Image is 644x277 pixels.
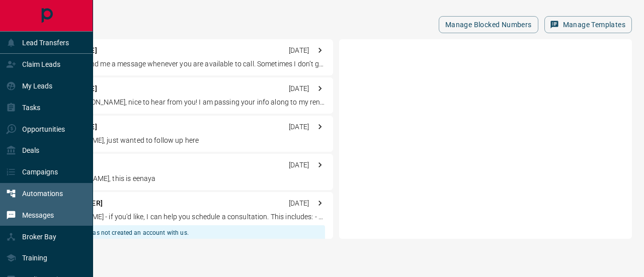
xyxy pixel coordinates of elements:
[544,16,632,33] button: Manage Templates
[289,45,309,56] p: [DATE]
[62,225,189,240] div: This lead has not created an account with us.
[42,135,325,146] p: Hi [PERSON_NAME], just wanted to follow up here
[289,83,309,94] p: [DATE]
[439,16,538,33] button: Manage Blocked Numbers
[289,122,309,132] p: [DATE]
[289,198,309,209] p: [DATE]
[42,173,325,184] p: Hey [PERSON_NAME], this is eenaya
[42,212,325,222] p: Hi [PERSON_NAME] - if you'd like, I can help you schedule a consultation. This includes: - Person...
[42,59,325,69] p: Hello, please send me a message whenever you are available to call. Sometimes I don’t get call no...
[289,160,309,170] p: [DATE]
[42,97,325,108] p: 👍​ to “ HI [PERSON_NAME], nice to hear from you! I am passing your info along to my rental specia...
